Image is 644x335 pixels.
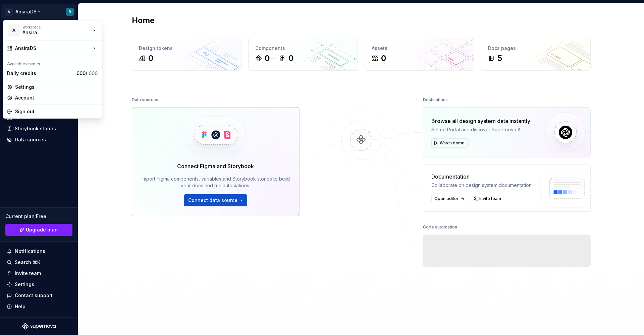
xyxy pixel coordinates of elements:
[15,84,98,90] div: Settings
[89,70,98,76] span: 600
[15,94,98,101] div: Account
[15,45,91,52] div: AnsiraDS
[8,24,20,37] div: A
[7,70,74,77] div: Daily credits
[22,29,79,36] div: Ansira
[22,25,91,29] div: Workspace
[15,108,98,115] div: Sign out
[4,57,100,68] div: Available credits
[76,70,98,76] span: 600 /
